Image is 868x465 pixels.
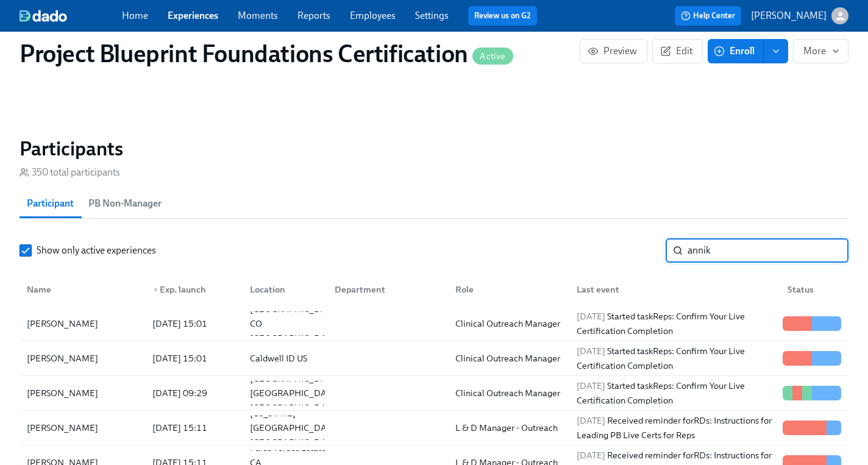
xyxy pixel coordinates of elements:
[764,39,788,63] button: enroll
[20,166,120,179] div: 350 total participants
[577,346,605,357] span: [DATE]
[88,195,162,212] span: PB Non-Manager
[148,316,240,331] div: [DATE] 15:01
[22,277,143,302] div: Name
[122,10,148,21] a: Home
[148,351,240,366] div: [DATE] 15:01
[572,413,778,442] div: Received reminder for RDs: Instructions for Leading PB Live Certs for Reps
[415,10,449,21] a: Settings
[577,311,605,322] span: [DATE]
[567,277,778,302] div: Last event
[577,415,605,426] span: [DATE]
[20,10,67,22] img: dado
[245,371,344,415] div: [GEOGRAPHIC_DATA] [GEOGRAPHIC_DATA] [GEOGRAPHIC_DATA]
[22,282,143,297] div: Name
[716,45,755,57] span: Enroll
[245,302,344,346] div: [GEOGRAPHIC_DATA] CO [GEOGRAPHIC_DATA]
[663,45,692,57] span: Edit
[168,10,218,21] a: Experiences
[708,39,764,63] button: Enroll
[681,10,735,22] span: Help Center
[472,52,513,61] span: Active
[590,45,637,57] span: Preview
[793,39,848,63] button: More
[350,10,396,21] a: Employees
[148,282,240,297] div: Exp. launch
[148,386,240,400] div: [DATE] 09:29
[20,411,848,445] div: [PERSON_NAME][DATE] 15:11[US_STATE] [GEOGRAPHIC_DATA] [GEOGRAPHIC_DATA]L & D Manager - Outreach[D...
[245,406,344,450] div: [US_STATE] [GEOGRAPHIC_DATA] [GEOGRAPHIC_DATA]
[577,450,605,461] span: [DATE]
[20,10,122,22] a: dado
[148,421,240,435] div: [DATE] 15:11
[22,316,143,331] div: [PERSON_NAME]
[20,137,848,161] h2: Participants
[325,277,446,302] div: Department
[450,421,566,435] div: L & D Manager - Outreach
[450,316,566,331] div: Clinical Outreach Manager
[152,287,158,293] span: ▼
[572,378,778,408] div: Started task Reps: Confirm Your Live Certification Completion
[450,351,566,366] div: Clinical Outreach Manager
[27,195,74,212] span: Participant
[572,282,778,297] div: Last event
[751,9,827,23] p: [PERSON_NAME]
[20,39,513,68] h1: Project Blueprint Foundations Certification
[580,39,647,63] button: Preview
[572,344,778,373] div: Started task Reps: Confirm Your Live Certification Completion
[297,10,330,21] a: Reports
[450,282,566,297] div: Role
[675,6,741,26] button: Help Center
[22,386,143,400] div: [PERSON_NAME]
[446,277,566,302] div: Role
[468,6,537,26] button: Review us on G2
[330,282,446,297] div: Department
[20,307,848,341] div: [PERSON_NAME][DATE] 15:01[GEOGRAPHIC_DATA] CO [GEOGRAPHIC_DATA]Clinical Outreach Manager[DATE] St...
[803,45,838,57] span: More
[652,39,703,63] button: Edit
[751,7,848,24] button: [PERSON_NAME]
[20,341,848,376] div: [PERSON_NAME][DATE] 15:01Caldwell ID USClinical Outreach Manager[DATE] Started taskReps: Confirm ...
[22,421,143,435] div: [PERSON_NAME]
[37,244,156,257] span: Show only active experiences
[22,351,143,366] div: [PERSON_NAME]
[450,386,566,400] div: Clinical Outreach Manager
[577,380,605,391] span: [DATE]
[778,277,846,302] div: Status
[238,10,278,21] a: Moments
[240,277,325,302] div: Location
[783,282,846,297] div: Status
[474,10,531,22] a: Review us on G2
[245,351,325,366] div: Caldwell ID US
[20,376,848,411] div: [PERSON_NAME][DATE] 09:29[GEOGRAPHIC_DATA] [GEOGRAPHIC_DATA] [GEOGRAPHIC_DATA]Clinical Outreach M...
[245,282,325,297] div: Location
[688,238,848,263] input: Search by name
[572,309,778,338] div: Started task Reps: Confirm Your Live Certification Completion
[143,277,240,302] div: ▼Exp. launch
